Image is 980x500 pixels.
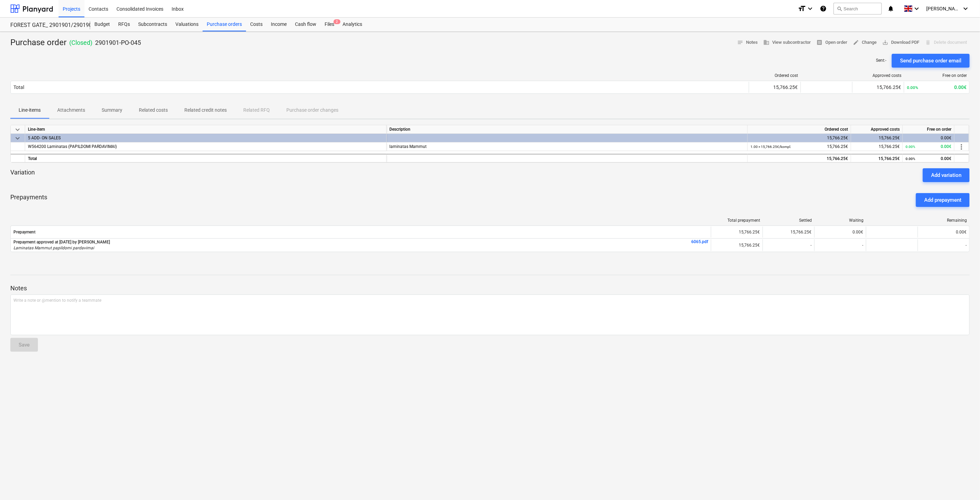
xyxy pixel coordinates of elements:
[814,37,850,48] button: Open order
[13,126,22,134] span: keyboard_arrow_down
[876,58,886,63] p: Sent : -
[711,227,763,238] div: 15,766.25€
[834,3,882,14] button: Search
[900,56,961,65] div: Send purchase order email
[28,134,384,142] div: 5 ADD- ON SALES
[814,227,866,238] div: 0.00€
[763,227,814,238] div: 15,766.25€
[916,193,970,207] button: Add prepayment
[751,134,848,142] div: 15,766.25€
[114,18,134,31] a: RFQs
[851,125,903,134] div: Approved costs
[931,171,961,180] div: Add variation
[320,18,338,31] div: Files
[751,145,791,149] small: 1.00 × 15,766.25€ / kompl.
[855,73,901,78] div: Approved costs
[734,37,760,48] button: Notes
[334,19,340,24] span: 2
[906,145,915,149] small: 0.00%
[69,39,92,47] p: ( Closed )
[752,84,798,90] div: 15,766.25€
[737,39,758,47] span: Notes
[320,18,338,31] a: Files2
[879,37,922,48] button: Download PDF
[139,107,168,114] p: Related costs
[820,4,827,13] i: Knowledge base
[854,154,900,163] div: 15,766.25€
[711,239,763,251] div: 15,766.25€
[13,134,22,142] span: keyboard_arrow_down
[763,239,814,251] div: -
[25,125,387,134] div: Line-item
[714,218,760,223] div: Total prepayment
[806,4,814,13] i: keyboard_arrow_down
[763,39,811,47] span: View subcontractor
[814,239,866,251] div: -
[921,218,967,223] div: Remaining
[817,218,864,223] div: Waiting
[853,39,859,46] span: edit
[887,4,894,13] i: notifications
[267,18,291,31] a: Income
[946,467,980,500] iframe: Chat Widget
[854,134,900,142] div: 15,766.25€
[389,142,745,151] div: laminatas Mammut
[13,239,110,245] p: Prepayment approved at [DATE] by [PERSON_NAME]
[748,125,851,134] div: Ordered cost
[855,84,901,90] div: 15,766.25€
[906,157,915,161] small: 0.00%
[926,6,961,11] span: [PERSON_NAME]
[837,6,842,11] span: search
[246,18,267,31] a: Costs
[850,37,879,48] button: Change
[13,230,708,234] span: Prepayment
[882,39,919,47] span: Download PDF
[10,37,141,48] div: Purchase order
[13,84,24,90] div: Total
[924,196,961,204] div: Add prepayment
[918,227,969,238] div: 0.00€
[134,18,171,31] a: Subcontracts
[338,18,366,31] a: Analytics
[751,154,848,163] div: 15,766.25€
[184,107,227,114] p: Related credit notes
[25,154,387,162] div: Total
[28,144,117,149] span: W564200 Laminatas (PAPILDOMI PARDAVIMAI)
[10,193,47,207] p: Prepayments
[13,245,110,251] p: Laminatas Mammut papildomi pardavimai
[853,39,877,47] span: Change
[912,4,921,13] i: keyboard_arrow_down
[90,18,114,31] a: Budget
[918,239,969,251] div: -
[957,143,966,151] span: more_vert
[737,39,743,46] span: notes
[906,134,951,142] div: 0.00€
[816,39,823,46] span: receipt
[752,73,798,78] div: Ordered cost
[763,39,769,46] span: business
[854,142,900,151] div: 15,766.25€
[57,107,85,114] p: Attachments
[903,125,955,134] div: Free on order
[203,18,246,31] a: Purchase orders
[10,168,35,182] p: Variation
[892,54,970,68] button: Send purchase order email
[10,22,82,29] div: FOREST GATE_ 2901901/2901902/2901903
[923,168,970,182] button: Add variation
[387,125,748,134] div: Description
[907,73,967,78] div: Free on order
[171,18,203,31] a: Valuations
[291,18,320,31] div: Cash flow
[102,107,122,114] p: Summary
[907,84,967,90] div: 0.00€
[751,142,848,151] div: 15,766.25€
